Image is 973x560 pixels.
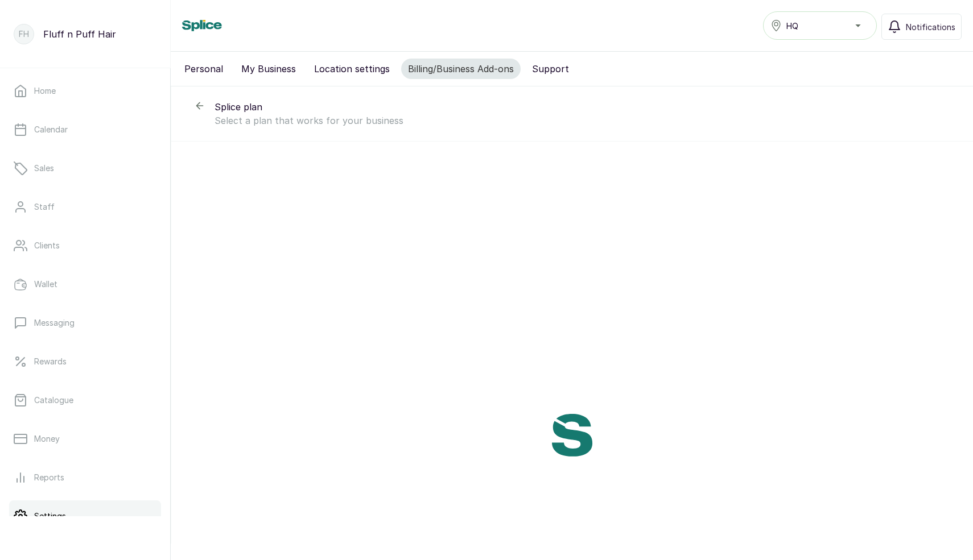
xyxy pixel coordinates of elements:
a: Wallet [9,268,161,300]
p: Messaging [34,317,75,329]
p: FH [19,28,29,40]
a: Catalogue [9,384,161,416]
p: Rewards [34,356,67,367]
p: Splice plan [215,100,950,114]
a: Home [9,75,161,107]
p: Reports [34,472,64,483]
button: Personal [178,59,230,79]
button: Location settings [307,59,397,79]
a: Messaging [9,307,161,339]
a: Calendar [9,114,161,146]
p: Settings [34,511,66,522]
p: Home [34,85,56,97]
a: Settings [9,500,161,532]
p: Fluff n Puff Hair [43,27,116,41]
a: Reports [9,462,161,493]
a: Clients [9,230,161,262]
p: Staff [34,201,55,213]
a: Money [9,423,161,455]
button: My Business [234,59,303,79]
p: Calendar [34,124,68,135]
span: HQ [786,20,798,32]
p: Select a plan that works for your business [215,114,950,127]
button: Billing/Business Add-ons [401,59,521,79]
p: Catalogue [34,395,73,406]
a: Rewards [9,346,161,378]
p: Money [34,433,60,445]
p: Clients [34,240,60,251]
p: Sales [34,163,54,174]
button: HQ [763,11,877,40]
a: Sales [9,152,161,184]
button: Support [525,59,576,79]
button: Notifications [881,14,962,40]
p: Wallet [34,279,57,290]
a: Staff [9,191,161,223]
span: Notifications [906,21,955,33]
